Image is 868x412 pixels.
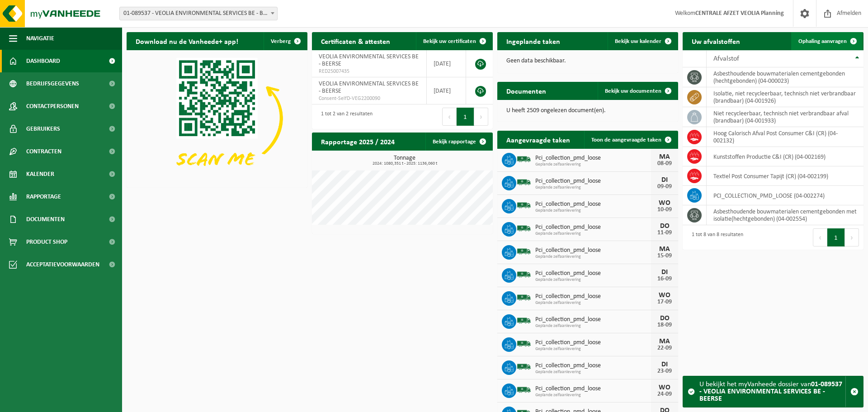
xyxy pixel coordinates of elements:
[316,155,493,166] h3: Tonnage
[26,95,79,118] span: Contactpersonen
[656,384,674,391] div: WO
[535,369,651,375] span: Geplande zelfaanlevering
[656,292,674,299] div: WO
[656,230,674,236] div: 11-09
[535,155,651,162] span: Pci_collection_pmd_loose
[656,322,674,328] div: 18-09
[516,221,532,236] img: BL-SO-LV
[535,346,651,352] span: Geplande zelfaanlevering
[656,361,674,368] div: DI
[535,393,651,398] span: Geplande zelfaanlevering
[591,137,661,143] span: Toon de aangevraagde taken
[535,293,651,300] span: Pci_collection_pmd_loose
[319,68,420,75] span: RED25007435
[416,32,492,50] a: Bekijk uw certificaten
[656,368,674,374] div: 23-09
[656,345,674,351] div: 22-09
[516,198,532,213] img: BL-SO-LV
[608,32,677,50] a: Bekijk uw kalender
[535,208,651,213] span: Geplande zelfaanlevering
[707,147,863,166] td: Kunststoffen Productie C&I (CR) (04-002169)
[535,362,651,369] span: Pci_collection_pmd_loose
[506,58,669,64] p: Geen data beschikbaar.
[516,290,532,305] img: BL-SO-LV
[798,38,847,44] span: Ophaling aanvragen
[656,153,674,161] div: MA
[427,50,466,77] td: [DATE]
[119,7,278,20] span: 01-089537 - VEOLIA ENVIRONMENTAL SERVICES BE - BEERSE
[425,133,492,151] a: Bekijk rapportage
[535,231,651,237] span: Geplande zelfaanlevering
[26,140,61,163] span: Contracten
[535,323,651,329] span: Geplande zelfaanlevering
[791,32,863,50] a: Ophaling aanvragen
[316,107,373,127] div: 1 tot 2 van 2 resultaten
[535,277,651,283] span: Geplande zelfaanlevering
[316,161,493,166] span: 2024: 1080,351 t - 2025: 1136,060 t
[506,108,669,114] p: U heeft 2509 ongelezen document(en).
[656,253,674,259] div: 15-09
[535,201,651,208] span: Pci_collection_pmd_loose
[516,313,532,328] img: BL-SO-LV
[535,270,651,277] span: Pci_collection_pmd_loose
[516,152,532,167] img: BL-SO-LV
[442,108,457,126] button: Previous
[516,336,532,351] img: BL-SO-LV
[127,50,307,186] img: Download de VHEPlus App
[535,254,651,260] span: Geplande zelfaanlevering
[598,82,677,100] a: Bekijk uw documenten
[516,244,532,259] img: BL-SO-LV
[845,228,859,246] button: Next
[26,185,61,208] span: Rapportage
[656,315,674,322] div: DO
[605,88,661,94] span: Bekijk uw documenten
[827,228,845,246] button: 1
[707,87,863,107] td: isolatie, niet recycleerbaar, technisch niet verbrandbaar (brandbaar) (04-001926)
[319,95,420,102] span: Consent-SelfD-VEG2200090
[656,207,674,213] div: 10-09
[516,382,532,398] img: BL-SO-LV
[687,227,743,247] div: 1 tot 8 van 8 resultaten
[535,178,651,185] span: Pci_collection_pmd_loose
[699,376,845,407] div: U bekijkt het myVanheede dossier van
[423,38,476,44] span: Bekijk uw certificaten
[26,163,54,185] span: Kalender
[707,166,863,186] td: Textiel Post Consumer Tapijt (CR) (04-002199)
[26,27,54,50] span: Navigatie
[516,175,532,190] img: BL-SO-LV
[312,133,404,150] h2: Rapportage 2025 / 2024
[26,118,60,140] span: Gebruikers
[707,107,863,127] td: niet recycleerbaar, technisch niet verbrandbaar afval (brandbaar) (04-001933)
[535,224,651,231] span: Pci_collection_pmd_loose
[497,131,579,148] h2: Aangevraagde taken
[656,199,674,207] div: WO
[26,231,67,253] span: Product Shop
[713,55,739,62] span: Afvalstof
[535,339,651,346] span: Pci_collection_pmd_loose
[427,77,466,104] td: [DATE]
[707,127,863,147] td: Hoog Calorisch Afval Post Consumer C&I (CR) (04-002132)
[615,38,661,44] span: Bekijk uw kalender
[656,223,674,230] div: DO
[656,161,674,167] div: 08-09
[656,176,674,184] div: DI
[474,108,488,126] button: Next
[457,108,474,126] button: 1
[516,359,532,374] img: BL-SO-LV
[264,32,307,50] button: Verberg
[656,276,674,282] div: 16-09
[656,391,674,398] div: 24-09
[535,385,651,393] span: Pci_collection_pmd_loose
[516,267,532,282] img: BL-SO-LV
[319,81,419,95] span: VEOLIA ENVIRONMENTAL SERVICES BE - BEERSE
[535,162,651,167] span: Geplande zelfaanlevering
[535,247,651,254] span: Pci_collection_pmd_loose
[497,32,569,50] h2: Ingeplande taken
[656,299,674,305] div: 17-09
[707,205,863,225] td: asbesthoudende bouwmaterialen cementgebonden met isolatie(hechtgebonden) (04-002554)
[707,186,863,205] td: PCI_COLLECTION_PMD_LOOSE (04-002274)
[683,32,749,50] h2: Uw afvalstoffen
[120,7,277,20] span: 01-089537 - VEOLIA ENVIRONMENTAL SERVICES BE - BEERSE
[26,50,60,72] span: Dashboard
[26,208,65,231] span: Documenten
